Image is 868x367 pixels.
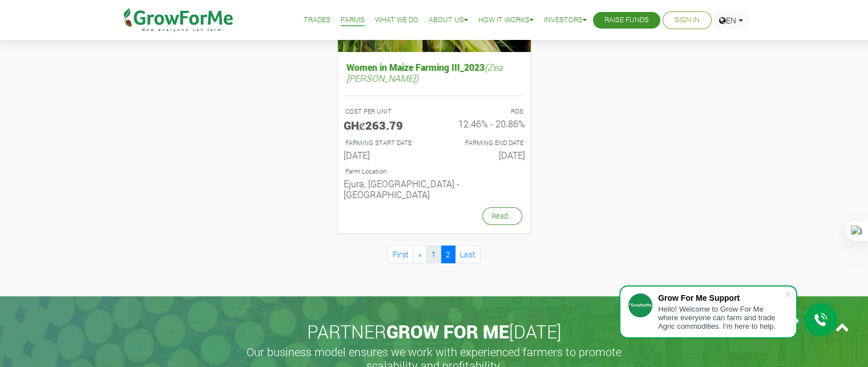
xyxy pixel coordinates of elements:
[426,245,441,263] a: 1
[478,14,534,26] a: How it Works
[658,305,785,330] div: Hello! Welcome to Grow For Me where everyone can farm and trade Agric commodities. I'm here to help.
[344,59,525,86] h5: Women in Maize Farming III_2023
[658,293,785,303] div: Grow For Me Support
[304,14,330,26] a: Trades
[675,14,700,26] a: Sign In
[346,61,503,84] i: (Zea [PERSON_NAME])
[443,150,525,160] h6: [DATE]
[345,138,424,148] p: FARMING START DATE
[455,245,481,263] a: Last
[345,107,424,116] p: COST PER UNIT
[341,14,365,26] a: Farms
[441,245,455,263] a: 2
[544,14,587,26] a: Investors
[387,245,414,263] a: First
[604,14,649,26] a: Raise Funds
[344,178,525,200] h6: Ejura, [GEOGRAPHIC_DATA] - [GEOGRAPHIC_DATA]
[344,150,426,160] h6: [DATE]
[445,138,523,148] p: FARMING END DATE
[429,14,468,26] a: About Us
[344,118,426,132] h5: GHȼ263.79
[345,167,523,176] p: Location of Farm
[445,107,523,116] p: ROS
[443,118,525,129] h6: 12.46% - 20.86%
[386,319,509,344] span: GROW FOR ME
[714,11,748,29] a: EN
[418,249,422,260] span: «
[126,245,742,263] nav: Page Navigation
[122,321,746,342] h2: PARTNER [DATE]
[375,14,418,26] a: What We Do
[482,207,522,225] a: Read...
